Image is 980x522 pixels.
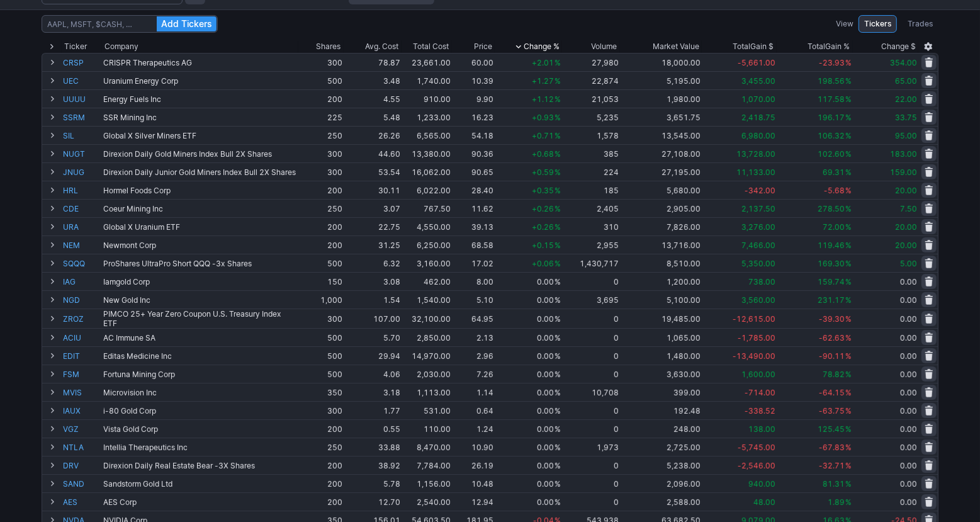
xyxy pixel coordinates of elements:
td: 1,578 [562,126,620,144]
span: % [845,259,852,268]
td: 5.70 [344,328,402,346]
td: 5,195.00 [620,71,702,89]
span: 72.00 [823,222,845,232]
div: Direxion Daily Junior Gold Miners Index Bull 2X Shares [103,167,297,177]
td: 6.32 [344,254,402,272]
td: 27,980 [562,53,620,71]
td: 16,062.00 [402,162,452,181]
td: 21,053 [562,89,620,108]
td: 90.65 [452,162,495,181]
td: 200 [298,89,344,108]
span: 1,600.00 [741,370,775,379]
span: 117.58 [818,94,845,104]
td: 39.13 [452,217,495,235]
span: % [555,167,561,177]
td: 1,233.00 [402,108,452,126]
td: 225 [298,108,344,126]
td: 3,695 [562,290,620,309]
span: 22.00 [895,94,917,104]
td: 31.25 [344,235,402,254]
input: AAPL, MSFT, $CASH, … [42,15,218,33]
span: 102.60 [818,149,845,159]
td: 5.10 [452,290,495,309]
td: 6,250.00 [402,235,452,254]
span: 119.46 [818,241,845,250]
div: Ticker [64,40,87,53]
td: 2.96 [452,346,495,365]
span: Total [733,40,751,53]
td: 250 [298,126,344,144]
span: Total [808,40,826,53]
td: 22,874 [562,71,620,89]
td: 19,485.00 [620,309,702,328]
span: 78.82 [823,370,845,379]
span: Market Value [653,40,699,53]
span: 65.00 [895,76,917,86]
span: +0.93 [532,113,554,122]
td: 1,980.00 [620,89,702,108]
span: % [845,94,852,104]
span: % [845,58,852,67]
span: 0.00 [900,351,917,361]
a: NEM [63,236,101,254]
span: % [845,333,852,343]
span: % [555,186,561,195]
span: 0.00 [537,370,554,379]
td: 1,480.00 [620,346,702,365]
div: ProShares UltraPro Short QQQ -3x Shares [103,259,297,268]
td: 310 [562,217,620,235]
span: % [555,259,561,268]
td: 500 [298,328,344,346]
td: 462.00 [402,272,452,290]
a: UUUU [63,90,101,108]
td: 0 [562,346,620,365]
div: Energy Fuels Inc [103,94,297,104]
td: 8.00 [452,272,495,290]
td: 2,030.00 [402,365,452,383]
td: 1.54 [344,290,402,309]
td: 1,065.00 [620,328,702,346]
td: 26.26 [344,126,402,144]
a: SSRM [63,108,101,126]
a: NGD [63,291,101,309]
td: 1,430,717 [562,254,620,272]
td: 7.26 [452,365,495,383]
span: % [845,241,852,250]
td: 500 [298,346,344,365]
td: 1,200.00 [620,272,702,290]
div: Global X Silver Miners ETF [103,131,297,140]
td: 10.39 [452,71,495,89]
span: % [845,204,852,213]
span: % [845,295,852,305]
td: 10,708 [562,383,620,401]
td: 14,970.00 [402,346,452,365]
td: 1.14 [452,383,495,401]
span: 20.00 [895,186,917,195]
span: +0.59 [532,167,554,177]
span: -12,615.00 [733,314,775,324]
span: % [555,370,561,379]
td: 90.36 [452,144,495,162]
a: URA [63,218,101,235]
a: IAUX [63,402,101,419]
a: SQQQ [63,254,101,272]
span: 0.00 [537,295,554,305]
span: 183.00 [890,149,917,159]
td: 0.64 [452,401,495,419]
span: 738.00 [748,277,775,287]
span: 6,980.00 [741,131,775,140]
span: Tickers [864,18,891,30]
div: Gain $ [733,40,774,53]
td: 300 [298,401,344,419]
td: 30.11 [344,181,402,199]
td: 300 [298,162,344,181]
td: 44.60 [344,144,402,162]
td: 224 [562,162,620,181]
td: 150 [298,272,344,290]
span: -5.68 [824,186,845,195]
span: +0.06 [532,259,554,268]
a: FSM [63,365,101,383]
div: Volume [592,40,617,53]
td: 16.23 [452,108,495,126]
td: 32,100.00 [402,309,452,328]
